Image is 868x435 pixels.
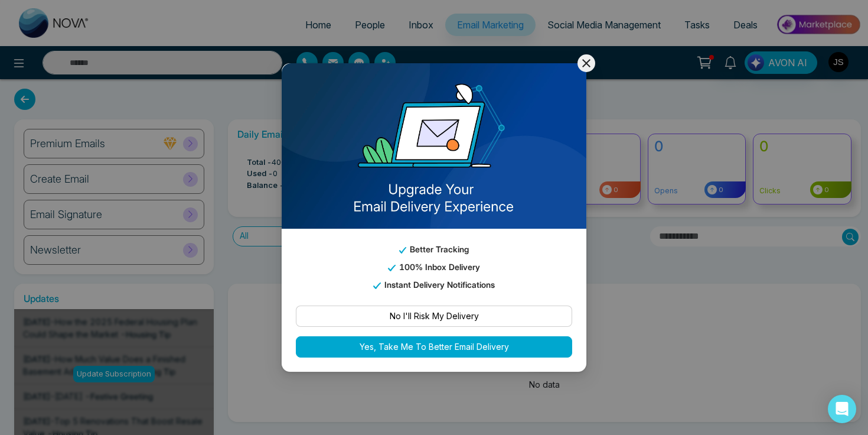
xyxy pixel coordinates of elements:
p: 100% Inbox Delivery [296,261,572,274]
img: tick_email_template.svg [373,283,380,289]
img: tick_email_template.svg [388,265,395,271]
div: Open Intercom Messenger [828,395,856,423]
img: email_template_bg.png [282,63,586,229]
p: Better Tracking [296,243,572,256]
p: Instant Delivery Notifications [296,278,572,291]
button: Yes, Take Me To Better Email Delivery [296,336,572,358]
button: No I'll Risk My Delivery [296,306,572,327]
img: tick_email_template.svg [399,247,406,254]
